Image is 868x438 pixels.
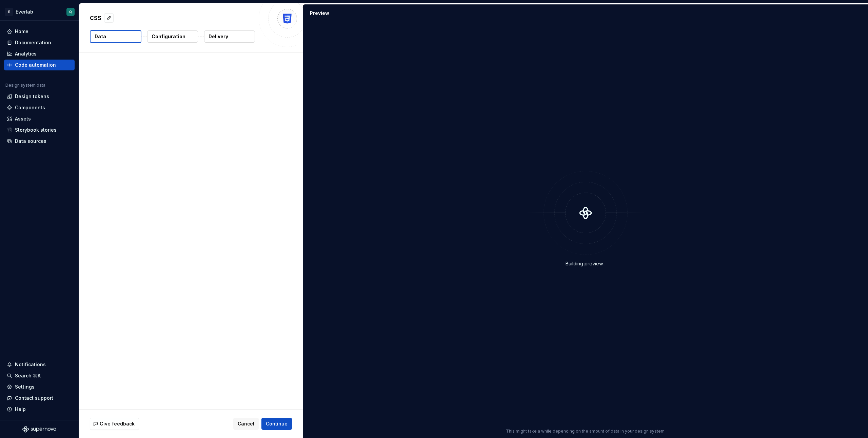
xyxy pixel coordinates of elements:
[209,33,228,40] p: Delivery
[4,136,75,147] a: Data sources
[15,406,26,413] div: Help
[4,393,75,403] button: Contact support
[4,113,75,124] a: Assets
[4,125,75,135] a: Storybook stories
[15,138,46,145] div: Data sources
[4,404,75,415] button: Help
[15,62,56,68] div: Code automation
[15,384,35,390] div: Settings
[15,372,41,379] div: Search ⌘K
[4,102,75,113] a: Components
[4,26,75,37] a: Home
[15,127,57,133] div: Storybook stories
[4,370,75,381] button: Search ⌘K
[4,381,75,392] a: Settings
[15,104,45,111] div: Components
[16,8,33,15] div: Everlab
[4,359,75,370] button: Notifications
[22,426,56,433] svg: Supernova Logo
[5,83,45,88] div: Design system data
[90,30,141,43] button: Data
[90,14,101,22] p: CSS
[5,8,13,16] div: E
[266,420,288,427] span: Continue
[147,30,198,43] button: Configuration
[4,91,75,102] a: Design tokens
[15,115,31,122] div: Assets
[1,4,77,19] button: EEverlabQ
[4,60,75,70] a: Code automation
[90,418,139,430] button: Give feedback
[100,420,135,427] span: Give feedback
[95,33,106,40] p: Data
[15,28,28,35] div: Home
[15,50,37,57] div: Analytics
[15,361,46,368] div: Notifications
[506,429,666,434] p: This might take a while depending on the amount of data in your design system.
[310,10,329,17] div: Preview
[4,37,75,48] a: Documentation
[4,48,75,59] a: Analytics
[15,39,51,46] div: Documentation
[15,93,49,100] div: Design tokens
[204,30,255,43] button: Delivery
[261,418,292,430] button: Continue
[566,260,606,267] div: Building preview...
[15,395,53,401] div: Contact support
[152,33,185,40] p: Configuration
[69,9,72,15] div: Q
[233,418,259,430] button: Cancel
[238,420,254,427] span: Cancel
